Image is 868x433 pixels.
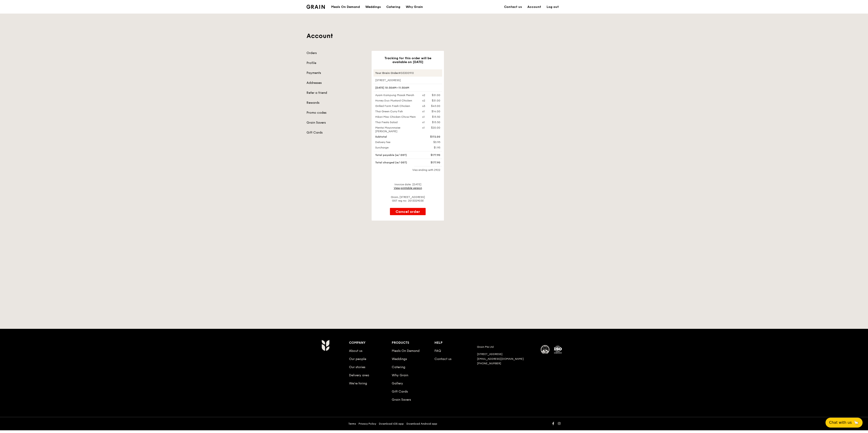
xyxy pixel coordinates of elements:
div: x1 [422,110,425,113]
div: Subtotal [373,135,420,139]
a: Weddings [392,357,407,361]
div: Grain Pte Ltd [477,345,535,349]
a: Account [525,0,544,14]
div: Weddings [365,0,381,14]
div: $31.00 [432,99,440,102]
div: Help [434,340,477,346]
span: 🦙 [854,420,859,425]
div: Why Grain [406,0,423,14]
h1: Account [307,32,561,40]
a: Delivery area [349,373,369,377]
img: ISO Certified [553,345,562,354]
div: [DATE] 10:30AM–11:30AM [373,84,442,92]
a: Why Grain [392,373,408,377]
div: Delivery fee [373,140,420,144]
a: Refer a friend [307,91,366,95]
div: Thai Green Curry Fish [373,110,420,113]
div: Total charged (w/ GST) [373,161,420,164]
div: $177.90 [420,161,443,164]
img: Grain [307,5,325,9]
a: Catering [392,365,405,369]
div: Grain, [STREET_ADDRESS] GST reg no: 201332903E [373,195,442,202]
div: Surcharge [373,146,420,149]
div: $172.00 [420,135,443,139]
a: Terms [348,422,356,426]
div: $45.00 [431,104,440,108]
div: Honey Duo Mustard Chicken [373,99,420,102]
a: Grain Savers [392,398,411,402]
a: Promo codes [307,111,366,115]
a: [EMAIL_ADDRESS][DOMAIN_NAME] [477,357,524,360]
a: Our stories [349,365,365,369]
a: Privacy Policy [359,422,376,426]
a: Orders [307,51,366,55]
a: Rewards [307,101,366,105]
a: Contact us [501,0,525,14]
span: Chat with us [829,420,852,425]
a: Profile [307,61,366,65]
div: $1.95 [420,146,443,149]
div: Products [392,340,434,346]
a: Gallery [392,381,403,385]
a: Log out [544,0,561,14]
a: Contact us [434,357,451,361]
a: [PHONE_NUMBER] [477,362,501,365]
div: Visa ending with 2922 [373,168,442,172]
a: Addresses [307,81,366,85]
a: FAQ [434,349,441,353]
button: Cancel order [390,208,426,215]
a: Catering [384,0,403,14]
strong: Your Grain Order [375,71,399,75]
img: Grain [321,340,329,351]
a: About us [349,349,362,353]
div: $15.50 [432,120,440,124]
a: Payments [307,71,366,75]
div: $3.95 [420,140,443,144]
a: Gift Cards [392,390,408,393]
div: $15.50 [432,115,440,119]
div: $14.00 [432,110,440,113]
img: MUIS Halal Certified [541,345,550,354]
div: x1 [422,120,425,124]
div: Thai Fiesta Salad [373,120,420,124]
div: Ayam Kampung Masak Merah [373,93,420,97]
a: Meals On Demand [392,349,420,353]
div: x3 [422,104,425,108]
a: Weddings [363,0,384,14]
div: [STREET_ADDRESS] [373,78,442,82]
div: $20.00 [431,126,440,129]
a: View printable version [394,186,422,190]
div: x1 [422,126,425,129]
a: Grain Savers [307,120,366,125]
div: x1 [422,115,425,119]
a: Download iOS app [379,422,404,426]
button: Chat with us🦙 [826,418,863,428]
a: Gift Cards [307,130,366,135]
div: Company [349,340,392,346]
div: [STREET_ADDRESS] [477,352,535,356]
div: $177.90 [420,153,443,157]
div: Catering [386,0,400,14]
div: Invoice date: [DATE] [373,183,442,190]
a: Why Grain [403,0,426,14]
div: Meals On Demand [331,0,360,14]
div: x2 [422,93,425,97]
a: Download Android app [406,422,437,426]
a: We’re hiring [349,381,367,385]
div: #G3300910 [373,69,442,77]
div: Grilled Farm Fresh Chicken [373,104,420,108]
div: x2 [422,99,425,102]
div: $31.00 [432,93,440,97]
div: Hikari Miso Chicken Chow Mein [373,115,420,119]
h3: Tracking for this order will be available on [DATE] [379,56,437,64]
span: Total payable (w/ GST) [375,153,407,157]
div: Mentai Mayonnaise [PERSON_NAME] [373,126,420,133]
a: Our people [349,357,366,361]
